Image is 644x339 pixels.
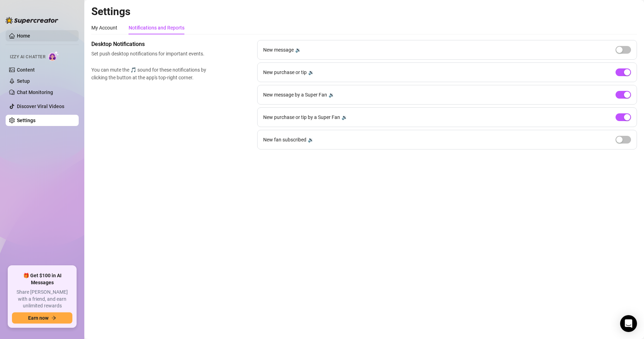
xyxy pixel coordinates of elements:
a: Settings [17,118,35,123]
span: arrow-right [51,315,56,320]
span: New purchase or tip by a Super Fan [263,113,340,121]
a: Discover Viral Videos [17,104,64,109]
div: Open Intercom Messenger [620,315,637,332]
a: Setup [17,78,30,84]
span: New message [263,46,294,54]
a: Chat Monitoring [17,89,53,95]
span: Share [PERSON_NAME] with a friend, and earn unlimited rewards [12,289,72,310]
div: My Account [91,24,117,32]
span: Earn now [28,315,48,321]
span: New fan subscribed [263,136,306,144]
div: 🔉 [295,46,301,54]
a: Home [17,33,30,39]
span: Set push desktop notifications for important events. [91,50,209,58]
h2: Settings [91,5,637,18]
img: logo-BBDzfeDw.svg [6,17,58,24]
span: New message by a Super Fan [263,91,327,99]
div: Notifications and Reports [129,24,184,32]
a: Content [17,67,35,73]
span: New purchase or tip [263,68,307,76]
div: 🔉 [308,136,314,144]
span: 🎁 Get $100 in AI Messages [12,272,72,286]
span: You can mute the 🎵 sound for these notifications by clicking the button at the app's top-right co... [91,66,209,81]
div: 🔉 [308,68,314,76]
button: Earn nowarrow-right [12,312,72,324]
div: 🔉 [328,91,334,99]
span: Izzy AI Chatter [10,54,45,60]
img: AI Chatter [48,51,59,61]
div: 🔉 [341,113,347,121]
span: Desktop Notifications [91,40,209,48]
